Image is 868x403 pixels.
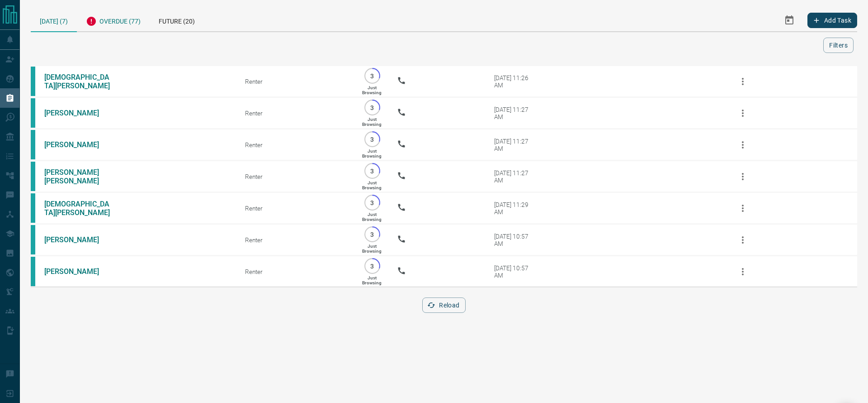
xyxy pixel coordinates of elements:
p: 3 [369,104,376,111]
p: Just Browsing [362,85,382,95]
div: Renter [245,78,347,85]
div: condos.ca [31,257,35,286]
p: Just Browsing [362,180,382,190]
div: [DATE] 10:57 AM [494,264,533,279]
a: [PERSON_NAME] [44,235,112,244]
a: [DEMOGRAPHIC_DATA][PERSON_NAME] [44,73,112,90]
p: 3 [369,72,376,79]
p: 3 [369,231,376,238]
div: Renter [245,268,347,275]
p: 3 [369,263,376,269]
div: [DATE] 11:27 AM [494,106,533,120]
div: Renter [245,173,347,180]
div: Renter [245,236,347,244]
button: Filters [823,38,854,53]
p: Just Browsing [362,212,382,222]
a: [PERSON_NAME] [44,140,112,149]
div: condos.ca [31,162,35,191]
p: Just Browsing [362,117,382,127]
div: [DATE] (7) [31,9,77,32]
div: [DATE] 10:57 AM [494,233,533,247]
button: Reload [422,297,465,313]
p: 3 [369,136,376,143]
div: [DATE] 11:27 AM [494,169,533,184]
div: Renter [245,141,347,149]
div: [DATE] 11:27 AM [494,138,533,152]
div: condos.ca [31,67,35,96]
a: [PERSON_NAME] [44,267,112,276]
a: [PERSON_NAME] [PERSON_NAME] [44,168,112,185]
div: condos.ca [31,98,35,128]
div: Renter [245,110,347,117]
div: [DATE] 11:26 AM [494,74,533,89]
p: Just Browsing [362,275,382,285]
p: Just Browsing [362,149,382,158]
div: condos.ca [31,193,35,223]
button: Add Task [807,13,857,28]
p: 3 [369,168,376,174]
div: [DATE] 11:29 AM [494,201,533,216]
div: Future (20) [150,9,204,31]
div: Renter [245,205,347,212]
div: Overdue (77) [77,9,150,31]
a: [PERSON_NAME] [44,109,112,117]
div: condos.ca [31,225,35,254]
a: [DEMOGRAPHIC_DATA][PERSON_NAME] [44,200,112,217]
button: Select Date Range [778,10,800,31]
div: condos.ca [31,130,35,159]
p: Just Browsing [362,244,382,254]
p: 3 [369,199,376,206]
